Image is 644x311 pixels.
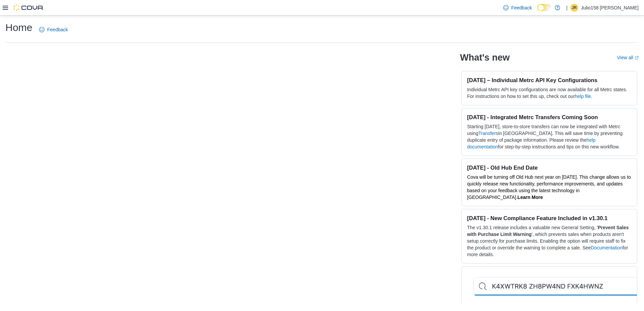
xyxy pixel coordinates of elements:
[572,4,577,12] span: JR
[617,55,639,60] a: View allExternal link
[36,23,70,36] a: Feedback
[467,224,632,258] p: The v1.30.1 release includes a valuable new General Setting, ' ', which prevents sales when produ...
[467,215,632,221] h3: [DATE] - New Compliance Feature Included in v1.30.1
[467,114,632,120] h3: [DATE] - Integrated Metrc Transfers Coming Soon
[5,21,32,34] h1: Home
[591,245,622,250] a: Documentation
[467,86,632,100] p: Individual Metrc API key configurations are now available for all Metrc states. For instructions ...
[47,26,68,33] span: Feedback
[467,123,632,150] p: Starting [DATE], store-to-store transfers can now be integrated with Metrc using in [GEOGRAPHIC_D...
[570,4,578,12] div: Julio158 Retana
[566,4,568,12] p: |
[575,94,591,99] a: help file
[635,56,639,60] svg: External link
[501,1,535,14] a: Feedback
[537,4,551,11] input: Dark Mode
[467,164,632,171] h3: [DATE] - Old Hub End Date
[467,174,631,200] span: Cova will be turning off Old Hub next year on [DATE]. This change allows us to quickly release ne...
[460,52,510,63] h2: What's new
[478,131,498,136] a: Transfers
[13,4,44,11] img: Cova
[467,77,632,83] h3: [DATE] – Individual Metrc API Key Configurations
[517,195,543,200] a: Learn More
[511,4,532,11] span: Feedback
[581,4,639,12] p: Julio158 [PERSON_NAME]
